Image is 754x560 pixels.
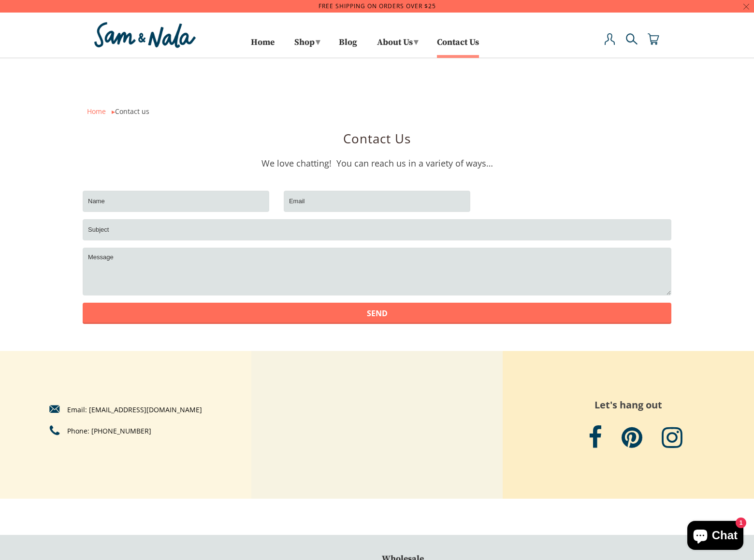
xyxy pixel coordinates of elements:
[604,33,616,45] img: user-icon
[684,521,746,552] inbox-online-store-chat: Shopify online store chat
[251,39,275,55] a: Home
[49,425,60,435] img: phone-icon
[594,379,662,420] span: Let's hang out
[339,39,357,55] a: Blog
[374,34,420,55] a: About Us▾
[414,37,418,48] span: ▾
[87,105,667,117] div: Contact us
[49,404,60,414] img: email-icon
[437,39,479,55] a: Contact Us
[316,37,320,48] span: ▾
[87,107,106,116] a: Home
[291,34,322,55] a: Shop▾
[626,33,638,45] img: search-icon
[83,191,269,212] input: Name
[83,219,671,240] input: Subject
[49,404,202,418] a: email-iconEmail: [EMAIL_ADDRESS][DOMAIN_NAME]
[284,191,470,212] input: Email
[626,33,638,55] a: Search
[49,425,202,439] a: phone-iconPhone: [PHONE_NUMBER]
[92,127,662,148] h1: Contact us
[319,2,436,10] a: Free Shipping on orders over $25
[112,111,115,114] img: or.png
[83,303,671,324] input: Send
[604,33,616,55] a: My Account
[92,20,198,50] img: Sam & Nala
[87,127,667,171] p: We love chatting! You can reach us in a variety of ways…
[648,33,659,45] img: cart-icon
